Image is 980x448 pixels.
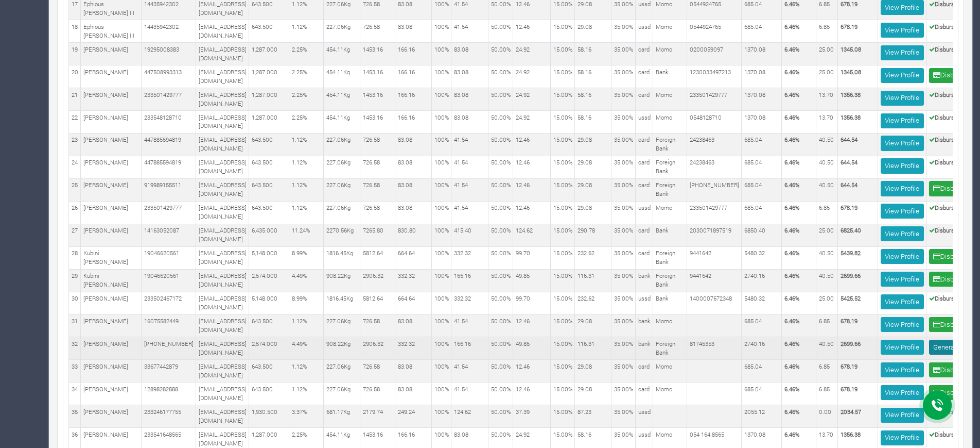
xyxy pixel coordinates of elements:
td: [PERSON_NAME] [81,111,142,134]
td: 100% [432,246,451,269]
b: 678.19 [841,23,857,30]
td: 5812.64 [360,246,395,269]
b: 1345.08 [841,45,861,53]
td: 166.16 [395,111,432,134]
button: Disburse [929,385,971,400]
td: 1.12% [289,156,324,178]
td: [EMAIL_ADDRESS][DOMAIN_NAME] [196,201,249,224]
td: 50.00% [488,246,513,269]
td: 233501429777 [687,201,742,224]
td: Bank [653,65,687,88]
td: 12.46 [513,156,551,178]
td: 58.16 [575,88,611,111]
td: 643.500 [249,156,289,178]
td: 0544924765 [687,20,742,43]
b: Disbursed [929,204,960,211]
button: Disburse [929,249,971,264]
td: 100% [432,111,451,134]
td: [EMAIL_ADDRESS][DOMAIN_NAME] [196,111,249,134]
td: 12.46 [513,178,551,201]
b: 1345.08 [841,68,861,76]
td: 685.04 [742,20,782,43]
td: 41.54 [451,156,488,178]
b: Disbursed [929,91,960,98]
td: Kubini [PERSON_NAME] [81,246,142,269]
b: 6.46% [784,45,799,53]
td: 1370.08 [742,65,782,88]
td: 233548128710 [142,111,196,134]
td: 15.00% [551,20,575,43]
td: 23 [69,133,81,156]
td: 35.00% [611,65,636,88]
td: 447508993313 [142,65,196,88]
td: 100% [432,65,451,88]
td: 35.00% [611,224,636,246]
td: 50.00% [488,20,513,43]
td: 50.00% [488,201,513,224]
td: 35.00% [611,88,636,111]
td: 1,287.000 [249,65,289,88]
td: 100% [432,43,451,65]
b: 1356.38 [841,113,861,121]
td: 41.54 [451,20,488,43]
td: 290.78 [575,224,611,246]
td: 25 [69,178,81,201]
a: View Profile [881,181,924,196]
b: Disbursed [929,136,960,143]
td: 41.54 [451,201,488,224]
b: 6.46% [784,68,799,76]
td: 24.92 [513,43,551,65]
td: 35.00% [611,178,636,201]
td: card [636,43,653,65]
td: 40.50 [816,178,838,201]
td: 25.00 [816,43,838,65]
td: 685.04 [742,178,782,201]
td: 1230033497213 [687,65,742,88]
td: 227.06Kg [324,201,360,224]
td: 15.00% [551,88,575,111]
td: 58.16 [575,43,611,65]
td: 18 [69,20,81,43]
td: 1453.16 [360,111,395,134]
td: 447885594819 [142,133,196,156]
td: 1453.16 [360,43,395,65]
td: card [636,88,653,111]
td: 415.40 [451,224,488,246]
td: 41.54 [451,133,488,156]
td: 919989155511 [142,178,196,201]
a: View Profile [881,408,924,423]
b: 6.46% [784,181,799,189]
td: 726.58 [360,156,395,178]
td: 100% [432,224,451,246]
td: 166.16 [395,65,432,88]
td: [PHONE_NUMBER] [687,178,742,201]
td: 15.00% [551,111,575,134]
td: 14435942302 [142,20,196,43]
td: 2270.56Kg [324,224,360,246]
b: 1356.38 [841,91,861,98]
td: 15.00% [551,65,575,88]
td: 15.00% [551,156,575,178]
td: [EMAIL_ADDRESS][DOMAIN_NAME] [196,65,249,88]
td: 233501429777 [687,88,742,111]
b: 644.54 [841,158,857,166]
td: 29.08 [575,20,611,43]
td: 1.12% [289,201,324,224]
b: 6.46% [784,158,799,166]
td: 1,287.000 [249,88,289,111]
b: Disbursed [929,226,960,234]
td: 83.08 [395,156,432,178]
td: 685.04 [742,156,782,178]
td: 21 [69,88,81,111]
td: Foreign Bank [653,156,687,178]
b: 6825.40 [841,226,861,234]
td: 83.08 [395,178,432,201]
td: 40.50 [816,133,838,156]
td: 24.92 [513,111,551,134]
td: 24238463 [687,156,742,178]
td: 1370.08 [742,88,782,111]
td: 27 [69,224,81,246]
a: View Profile [881,272,924,287]
td: Ephious [PERSON_NAME] III [81,20,142,43]
td: 35.00% [611,156,636,178]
